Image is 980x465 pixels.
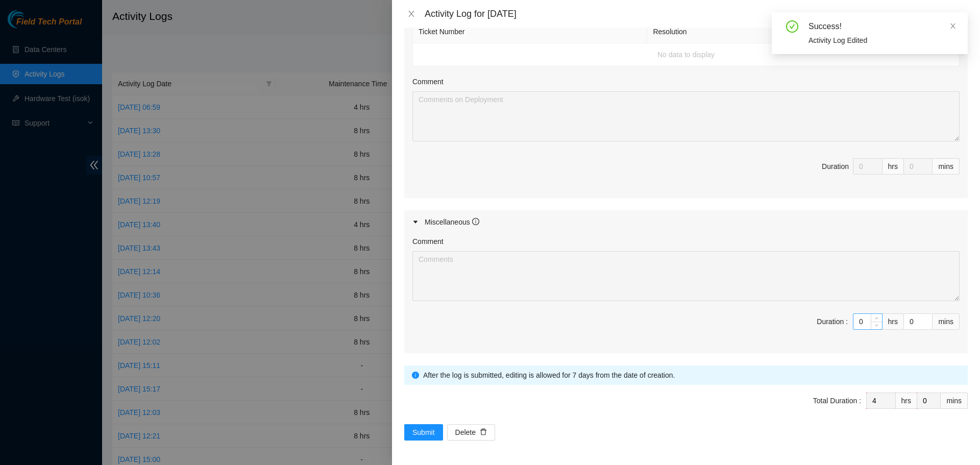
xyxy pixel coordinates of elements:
[412,427,435,438] span: Submit
[412,219,419,225] span: caret-right
[413,20,647,43] th: Ticket Number
[883,158,904,175] div: hrs
[412,372,419,379] span: info-circle
[447,424,495,440] button: Deletedelete
[413,43,960,66] td: No data to display
[933,313,960,330] div: mins
[896,393,917,409] div: hrs
[874,315,880,321] span: up
[949,22,957,30] span: close
[817,316,848,327] div: Duration :
[822,161,849,172] div: Duration
[404,210,968,234] div: Miscellaneous info-circle
[472,218,479,225] span: info-circle
[480,428,487,436] span: delete
[423,370,960,381] div: After the log is submitted, editing is allowed for 7 days from the date of creation.
[808,35,955,46] div: Activity Log Edited
[808,20,955,33] div: Success!
[941,393,968,409] div: mins
[883,313,904,330] div: hrs
[786,20,798,33] span: check-circle
[404,9,419,19] button: Close
[813,395,861,406] div: Total Duration :
[412,251,960,301] textarea: Comment
[412,236,444,247] label: Comment
[425,8,968,19] div: Activity Log for [DATE]
[874,323,880,329] span: down
[412,91,960,141] textarea: Comment
[871,314,882,322] span: Increase Value
[425,216,479,228] div: Miscellaneous
[647,20,831,43] th: Resolution
[933,158,960,175] div: mins
[404,424,443,440] button: Submit
[407,10,415,18] span: close
[412,76,444,87] label: Comment
[455,427,476,438] span: Delete
[871,322,882,329] span: Decrease Value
